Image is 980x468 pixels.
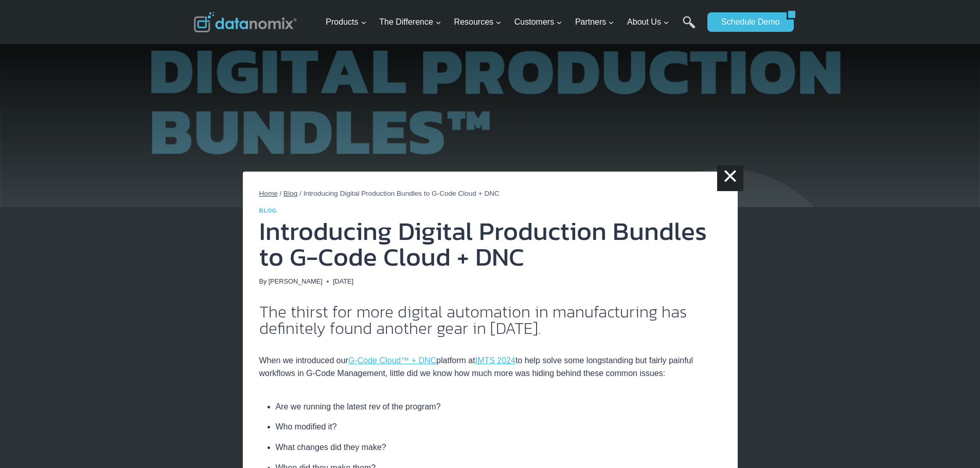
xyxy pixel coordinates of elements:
[304,190,500,197] span: Introducing Digital Production Bundles to G-Code Cloud + DNC
[514,15,562,29] span: Customers
[707,12,787,32] a: Schedule Demo
[322,6,702,39] nav: Primary Navigation
[333,276,353,287] time: [DATE]
[269,277,323,285] a: [PERSON_NAME]
[259,188,721,199] nav: Breadcrumbs
[259,208,277,214] a: Blog
[276,417,721,437] li: Who modified it?
[299,190,301,197] span: /
[280,190,282,197] span: /
[259,190,278,197] a: Home
[259,354,721,380] p: When we introduced our platform at to help solve some longstanding but fairly painful workflows i...
[683,16,696,39] a: Search
[627,15,669,29] span: About Us
[259,276,267,287] span: By
[276,397,721,417] li: Are we running the latest rev of the program?
[326,15,366,29] span: Products
[717,165,743,191] a: ×
[259,304,721,336] h2: The thirst for more digital automation in manufacturing has definitely found another gear in [DATE].
[194,12,297,32] img: Datanomix
[348,356,436,365] a: G-Code Cloud™ + DNC
[259,218,721,270] h1: Introducing Digital Production Bundles to G-Code Cloud + DNC
[283,190,297,197] a: Blog
[454,15,502,29] span: Resources
[575,15,614,29] span: Partners
[475,356,515,365] a: IMTS 2024
[379,15,441,29] span: The Difference
[276,437,721,458] li: What changes did they make?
